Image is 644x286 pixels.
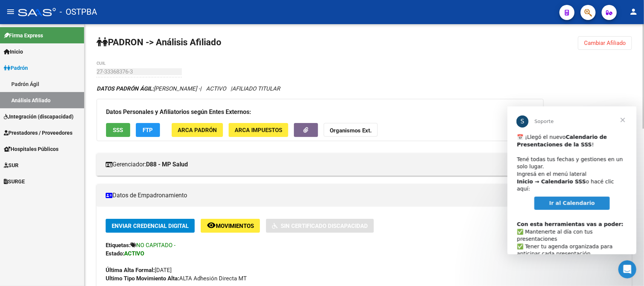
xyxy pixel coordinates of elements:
[106,250,124,257] strong: Estado:
[281,223,368,229] span: Sin Certificado Discapacidad
[106,267,172,274] span: [DATE]
[106,275,247,282] span: ALTA Adhesión Directa MT
[201,219,260,233] button: Movimientos
[112,223,189,229] span: Enviar Credencial Digital
[106,219,195,233] button: Enviar Credencial Digital
[4,161,18,169] span: SUR
[232,85,280,92] span: AFILIADO TITULAR
[4,31,43,40] span: Firma Express
[266,219,374,233] button: Sin Certificado Discapacidad
[136,123,160,137] button: FTP
[507,106,636,254] iframe: Intercom live chat mensaje
[6,7,15,16] mat-icon: menu
[578,36,632,50] button: Cambiar Afiliado
[106,191,614,200] mat-panel-title: Datos de Empadronamiento
[124,250,144,257] strong: ACTIVO
[4,112,74,121] span: Integración (discapacidad)
[136,242,175,249] span: NO CAPITADO -
[629,7,638,16] mat-icon: person
[106,242,131,249] strong: Etiquetas:
[178,127,217,134] span: ARCA Padrón
[106,275,179,282] strong: Ultimo Tipo Movimiento Alta:
[4,177,25,186] span: SURGE
[97,85,154,92] strong: DATOS PADRÓN ÁGIL:
[4,48,23,56] span: Inicio
[97,153,632,176] mat-expansion-panel-header: Gerenciador:D88 - MP Salud
[4,129,72,137] span: Prestadores / Proveedores
[106,267,155,274] strong: Última Alta Formal:
[4,145,58,153] span: Hospitales Públicos
[97,85,280,92] i: | ACTIVO |
[9,115,116,121] b: Con esta herramientas vas a poder:
[235,127,282,134] span: ARCA Impuestos
[324,123,378,137] button: Organismos Ext.
[229,123,288,137] button: ARCA Impuestos
[146,160,188,169] strong: D88 - MP Salud
[9,107,120,203] div: ​✅ Mantenerte al día con tus presentaciones ✅ Tener tu agenda organizada para anticipar cada pres...
[113,127,123,134] span: SSS
[330,127,372,134] strong: Organismos Ext.
[97,85,200,92] span: [PERSON_NAME] -
[618,260,636,278] iframe: Intercom live chat
[60,4,97,20] span: - OSTPBA
[584,40,626,46] span: Cambiar Afiliado
[4,64,28,72] span: Padrón
[216,223,254,229] span: Movimientos
[106,123,130,137] button: SSS
[106,160,614,169] mat-panel-title: Gerenciador:
[172,123,223,137] button: ARCA Padrón
[143,127,153,134] span: FTP
[106,107,534,117] h3: Datos Personales y Afiliatorios según Entes Externos:
[97,37,221,48] strong: PADRON -> Análisis Afiliado
[97,184,632,207] mat-expansion-panel-header: Datos de Empadronamiento
[207,221,216,230] mat-icon: remove_red_eye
